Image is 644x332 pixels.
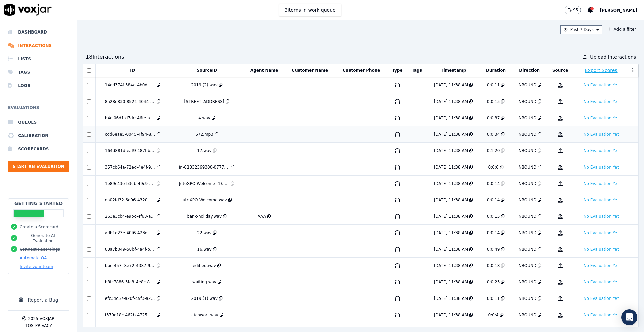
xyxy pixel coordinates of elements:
button: Export Scores [585,67,618,74]
button: No Evaluation Yet [581,278,622,286]
div: JuteXPO-Welcome (1).wav [179,181,229,186]
button: No Evaluation Yet [581,163,622,171]
button: No Evaluation Yet [581,147,622,155]
div: cdd6eae5-0045-4f94-8555-de9ecd718479 [105,132,155,137]
div: ea02fd32-6e06-4320-99e5-31b3b6f5f8e7 [105,197,155,203]
img: voxjar logo [4,4,52,16]
div: INBOUND [517,247,536,252]
div: 0:0:11 [487,296,500,301]
div: 0:0:14 [487,230,500,236]
div: 4.wav [198,115,210,121]
div: [DATE] 11:38 AM [434,214,468,219]
button: Connect Recordings [20,247,60,252]
div: INBOUND [517,197,536,203]
div: 164d881d-eaf9-487f-b1ea-34c778c6716d [105,148,155,153]
button: TOS [25,323,33,328]
a: Interactions [8,39,69,52]
button: Automate QA [20,255,47,261]
div: INBOUND [517,263,536,268]
div: [DATE] 11:38 AM [434,296,468,301]
div: 263e3cb4-e9bc-4f63-a54d-28c4f97a5986 [105,214,155,219]
div: efc34c57-a20f-49f3-a27e-83a94164539f [105,296,155,301]
button: No Evaluation Yet [581,81,622,89]
button: SourceID [197,68,217,73]
div: [DATE] 11:38 AM [434,230,468,236]
button: No Evaluation Yet [581,311,622,319]
button: Upload Interactions [583,54,636,60]
a: Tags [8,66,69,79]
a: Queues [8,116,69,129]
h6: Evaluations [8,104,69,116]
div: 0:1:20 [487,148,500,153]
div: 18 Interaction s [86,53,124,61]
div: INBOUND [517,115,536,121]
button: No Evaluation Yet [581,229,622,237]
button: No Evaluation Yet [581,130,622,138]
button: No Evaluation Yet [581,245,622,253]
button: Start an Evaluation [8,161,69,172]
div: 357cb64a-72ed-4e4f-95eb-9a9f268a6367 [105,164,155,170]
button: No Evaluation Yet [581,114,622,122]
div: [DATE] 11:38 AM [434,99,468,104]
div: [STREET_ADDRESS] [184,99,224,104]
li: Logs [8,79,69,92]
div: 8a28e830-8521-4044-9245-c9a7494e2c88 [105,99,155,104]
div: 0:0:34 [487,132,500,137]
div: INBOUND [517,214,536,219]
li: Lists [8,52,69,66]
button: Duration [486,68,506,73]
div: 2019 (2).wav [191,82,217,88]
button: 95 [565,6,588,14]
div: [DATE] 11:38 AM [434,132,468,137]
div: 0:0:23 [487,279,500,285]
div: [DATE] 11:38 AM [434,263,468,268]
div: bank-holiday.wav [187,214,222,219]
button: No Evaluation Yet [581,212,622,220]
button: 95 [565,6,581,14]
button: [PERSON_NAME] [600,6,644,14]
div: [DATE] 11:38 AM [434,164,468,170]
div: INBOUND [517,181,536,186]
div: 03a7b049-58bf-4a4f-be7d-7f315991c022 [105,247,155,252]
a: Calibration [8,129,69,142]
div: bbef457f-8e72-4387-9661-766dd1c186a9 [105,263,155,268]
button: No Evaluation Yet [581,294,622,303]
div: INBOUND [517,132,536,137]
div: 0:0:18 [487,263,500,268]
div: [DATE] 11:38 AM [434,312,468,318]
div: [DATE] 11:38 AM [434,181,468,186]
div: [DATE] 11:38 AM [434,148,468,153]
button: No Evaluation Yet [581,180,622,188]
div: [DATE] 11:38 AM [434,197,468,203]
button: Invite your team [20,264,53,269]
button: Source [552,68,568,73]
div: 0:0:37 [487,115,500,121]
div: INBOUND [517,312,536,318]
button: Tags [412,68,422,73]
div: INBOUND [517,148,536,153]
button: No Evaluation Yet [581,196,622,204]
div: INBOUND [517,82,536,88]
button: Privacy [35,323,52,328]
div: 0:0:11 [487,82,500,88]
div: f370e18c-462b-4725-8b3c-eb95b521e36d [105,312,155,318]
div: INBOUND [517,296,536,301]
div: 0:0:49 [487,247,500,252]
button: Agent Name [250,68,278,73]
button: Type [392,68,402,73]
div: 0:0:15 [487,99,500,104]
button: Past 7 Days [560,25,602,34]
button: ID [130,68,135,73]
a: Dashboard [8,25,69,39]
button: Generate AI Evaluation [20,233,66,244]
div: [DATE] 11:38 AM [434,247,468,252]
div: editied.wav [193,263,216,268]
div: 14ed374f-584a-4b0d-8aae-003fced77df4 [105,82,155,88]
h2: Getting Started [14,200,63,207]
a: Scorecards [8,142,69,156]
div: 0:0:14 [487,181,500,186]
div: 672.mp3 [195,132,213,137]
